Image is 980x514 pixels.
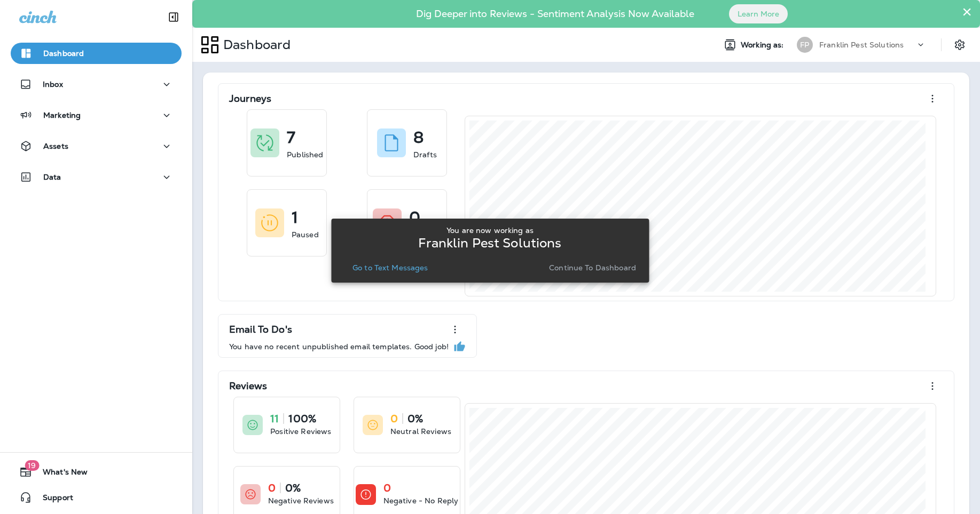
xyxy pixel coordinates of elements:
p: Franklin Pest Solutions [418,239,561,247]
p: 7 [287,132,295,143]
p: 0 [268,483,276,493]
p: Reviews [229,381,267,391]
p: Negative Reviews [268,495,334,506]
p: Data [43,173,61,181]
p: Inbox [43,80,63,89]
p: Journeys [229,93,271,104]
button: Marketing [11,105,182,126]
p: Dashboard [43,49,84,58]
button: 19What's New [11,461,182,483]
p: Published [287,149,323,160]
span: Working as: [741,41,786,50]
p: 0% [285,483,301,493]
p: Marketing [43,111,81,119]
span: 19 [25,460,39,471]
button: Data [11,166,182,188]
span: What's New [32,468,88,480]
button: Go to Text Messages [348,260,433,275]
button: Close [962,3,972,20]
button: Settings [950,35,969,54]
p: Paused [292,229,319,240]
button: Inbox [11,74,182,95]
p: 1 [292,212,298,223]
button: Continue to Dashboard [545,260,640,275]
button: Learn More [729,4,788,23]
p: Go to Text Messages [352,263,428,272]
p: Email To Do's [229,324,292,335]
p: Continue to Dashboard [549,263,636,272]
span: Support [32,493,73,506]
div: FP [797,37,813,53]
button: Dashboard [11,43,182,64]
p: Positive Reviews [270,426,331,437]
p: You are now working as [446,226,534,235]
p: Assets [43,142,68,150]
button: Assets [11,135,182,157]
p: Franklin Pest Solutions [819,41,904,49]
p: 100% [288,413,316,424]
button: Support [11,487,182,508]
p: You have no recent unpublished email templates. Good job! [229,342,449,351]
p: 11 [270,413,279,424]
p: Dashboard [219,37,291,53]
button: Collapse Sidebar [159,6,189,28]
